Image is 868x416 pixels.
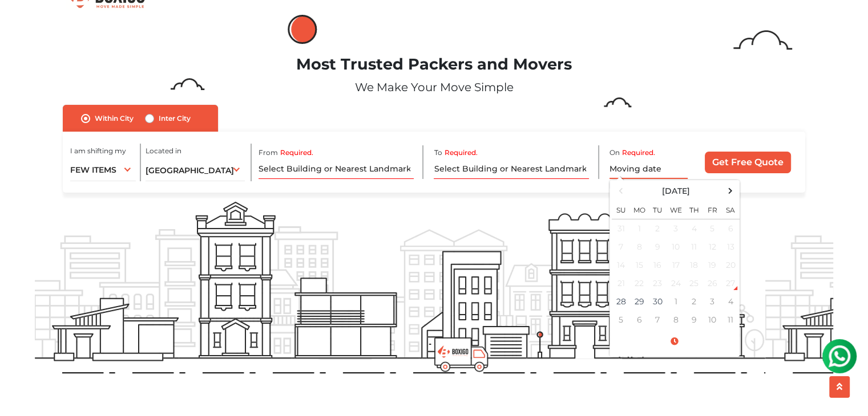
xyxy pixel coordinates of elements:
[648,199,667,219] th: Tu
[146,146,181,156] label: Located in
[723,183,738,198] span: Next Month
[434,148,442,158] label: To
[70,146,126,156] label: I am shifting my
[609,159,688,179] input: Moving date
[630,182,721,199] th: Select Month
[259,159,414,179] input: Select Building or Nearest Landmark
[95,112,134,125] label: Within City
[159,112,191,125] label: Inter City
[667,199,685,219] th: We
[630,199,648,219] th: Mo
[11,11,34,34] img: whatsapp-icon.svg
[70,165,116,175] span: FEW ITEMS
[829,376,850,398] button: scroll up
[146,165,234,176] span: [GEOGRAPHIC_DATA]
[623,178,659,190] label: Is flexible?
[434,337,488,372] img: boxigo_prackers_and_movers_truck
[35,79,833,96] p: We Make Your Move Simple
[612,199,630,219] th: Su
[259,148,278,158] label: From
[612,336,737,346] a: Select Time
[622,148,655,158] label: Required.
[609,148,620,158] label: On
[434,159,589,179] input: Select Building or Nearest Landmark
[705,152,791,173] input: Get Free Quote
[685,199,703,219] th: Th
[703,199,721,219] th: Fr
[280,148,313,158] label: Required.
[613,183,629,198] span: Previous Month
[35,55,833,74] h1: Most Trusted Packers and Movers
[444,148,477,158] label: Required.
[722,275,739,292] div: 27
[721,199,740,219] th: Sa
